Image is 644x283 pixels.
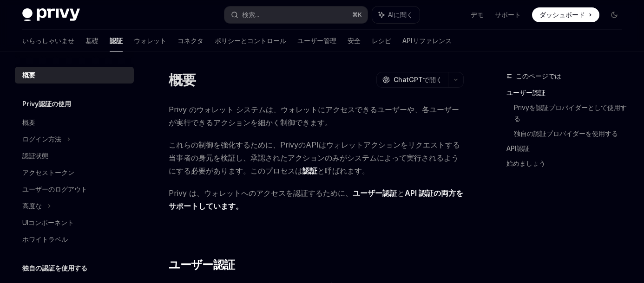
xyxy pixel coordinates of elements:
a: APIリファレンス [402,30,452,52]
font: Privy は、 [169,188,204,198]
font: 基礎 [85,37,99,45]
a: コネクタ [177,30,204,52]
a: いらっしゃいませ [22,30,74,52]
font: と呼ばれます。 [317,166,369,175]
font: これらの制御を強化するために、PrivyのAPIはウォレットアクションをリクエストする当事者の身元を検証し、承認されたアクションのみがシステムによって実行されるようにする必要があります。このプロセスは [169,140,460,175]
a: 概要 [15,67,134,84]
font: ユーザーのログアウト [22,185,87,193]
font: 認証 [302,166,317,175]
font: コネクタ [177,37,204,45]
font: ユーザー認証 [506,89,545,96]
a: 基礎 [85,30,99,52]
font: K [358,11,362,18]
a: 独自の認証プロバイダーを使用する [514,126,629,141]
font: ユーザー認証 [169,258,235,271]
a: ホワイトラベル [15,231,134,248]
font: 高度な [22,202,42,210]
a: ユーザー認証 [506,85,629,100]
font: Privyを認証プロバイダーとして使用する [514,103,627,122]
a: 認証 [110,30,123,52]
a: Privyを認証プロバイダーとして使用する [514,100,629,126]
font: ⌘ [352,11,358,18]
button: 検索...⌘K [224,6,367,23]
font: 概要 [22,71,35,79]
font: ホワイトラベル [22,235,68,243]
font: このページでは [516,72,561,80]
font: 独自の認証プロバイダーを使用する [514,129,618,137]
a: レシピ [372,30,391,52]
a: 認証状態 [15,148,134,164]
font: 概要 [169,71,196,88]
font: API認証 [506,144,530,152]
font: と [397,188,405,198]
font: アクセストークン [22,168,74,176]
a: ダッシュボード [532,7,599,22]
a: サポート [495,10,521,19]
button: AIに聞く [372,6,420,23]
a: デモ [471,10,484,19]
font: APIリファレンス [402,37,452,45]
font: ダッシュボード [539,11,585,19]
font: サポート [495,11,521,19]
font: 概要 [22,118,35,126]
font: 独自の認証を使用する [22,264,87,272]
button: ダークモードを切り替える [607,7,622,22]
a: ユーザー管理 [297,30,336,52]
font: いらっしゃいませ [22,37,74,45]
font: UIコンポーネント [22,219,74,226]
font: ポリシーとコントロール [215,37,286,45]
font: ウォレット [134,37,166,45]
font: ユーザー認証 [353,188,397,198]
a: 安全 [348,30,361,52]
a: ウォレット [134,30,166,52]
a: API認証 [506,141,629,156]
font: AIに聞く [388,11,413,19]
a: ポリシーとコントロール [215,30,286,52]
font: Privy認証の使用 [22,100,71,108]
button: ChatGPTで開く [376,72,448,88]
font: ログイン方法 [22,135,61,143]
a: 概要 [15,114,134,131]
font: 検索... [242,11,259,19]
font: ユーザー管理 [297,37,336,45]
font: 安全 [348,37,361,45]
font: 認証 [110,37,123,45]
font: 始めましょう [506,159,545,167]
img: ダークロゴ [22,8,80,21]
a: ユーザーのログアウト [15,181,134,198]
a: アクセストークン [15,164,134,181]
font: 認証状態 [22,152,48,160]
a: 始めましょう [506,156,629,171]
a: UIコンポーネント [15,214,134,231]
font: Privy のウォレット システムは、ウォレットにアクセスできるユーザーや、各ユーザーが実行できるアクションを細かく制御できます。 [169,105,459,127]
font: ChatGPTで開く [394,76,442,84]
font: レシピ [372,37,391,45]
font: ウォレットへのアクセスを認証するために、 [204,188,353,198]
font: デモ [471,11,484,19]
